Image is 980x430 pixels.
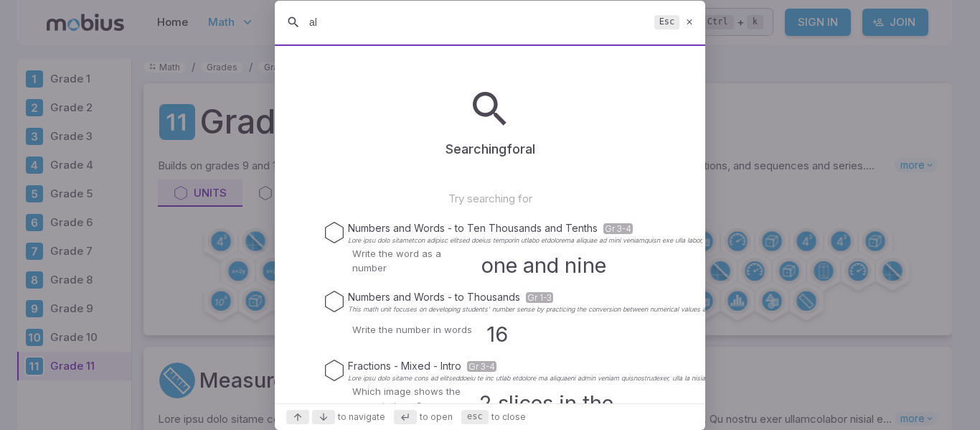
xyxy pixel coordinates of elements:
span: Gr 1-3 [526,292,553,303]
p: Which image shows the correct pizzas? [352,385,465,413]
h3: one and nine tenths [481,250,654,313]
p: Write the number in words [352,323,472,337]
p: Try searching for [448,191,532,207]
p: Write the word as a number [352,247,467,276]
div: Suggestions [275,46,705,403]
kbd: esc [461,410,489,424]
p: Searching for al [446,139,535,159]
kbd: Esc [654,15,679,29]
span: to close [491,411,526,424]
span: Gr 3-4 [603,223,633,234]
span: to navigate [338,411,385,424]
span: to open [420,411,453,424]
span: Gr 3-4 [467,361,496,372]
h3: 16 [486,319,508,350]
